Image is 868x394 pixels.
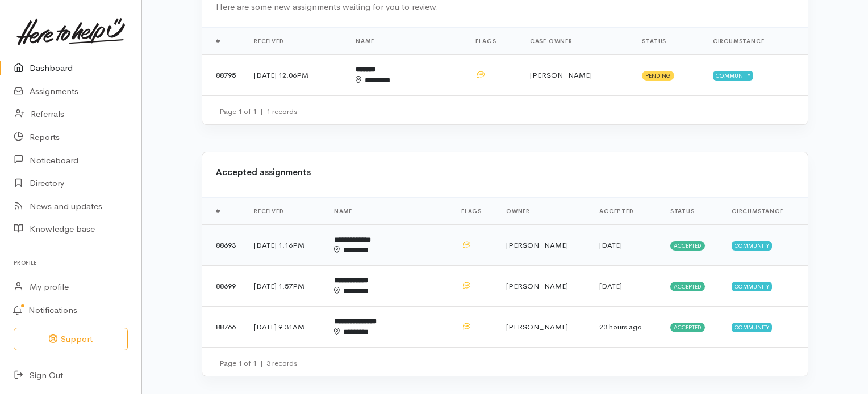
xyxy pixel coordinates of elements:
button: Support [14,328,128,351]
th: Flags [466,27,520,54]
span: Accepted [670,241,705,250]
span: Community [732,241,772,250]
td: [DATE] 1:57PM [245,265,325,306]
h6: Profile [14,255,128,270]
span: Community [713,71,753,80]
time: [DATE] [599,240,622,250]
td: [PERSON_NAME] [497,224,590,265]
th: Accepted [590,197,661,224]
span: | [260,107,263,116]
td: 88699 [202,265,245,306]
th: Owner [497,197,590,224]
th: Flags [452,197,497,224]
b: Accepted assignments [216,167,311,177]
small: Page 1 of 1 1 records [219,107,297,116]
small: Page 1 of 1 3 records [219,358,297,368]
td: [PERSON_NAME] [497,265,590,306]
span: Pending [642,71,674,80]
th: Name [325,197,452,224]
td: 88766 [202,306,245,347]
td: [DATE] 1:16PM [245,224,325,265]
th: # [202,27,245,54]
td: [PERSON_NAME] [497,306,590,347]
td: [DATE] 12:06PM [245,54,347,95]
time: [DATE] [599,281,622,291]
td: [DATE] 9:31AM [245,306,325,347]
span: Accepted [670,282,705,291]
th: # [202,197,245,224]
td: [PERSON_NAME] [521,54,633,95]
th: Received [245,27,347,54]
span: Accepted [670,323,705,332]
th: Status [661,197,723,224]
time: 23 hours ago [599,322,642,332]
span: Community [732,323,772,332]
div: Here are some new assignments waiting for you to review. [216,1,794,14]
span: Community [732,282,772,291]
td: 88693 [202,224,245,265]
th: Circumstance [723,197,808,224]
th: Circumstance [704,27,808,54]
th: Name [347,27,466,54]
th: Case Owner [521,27,633,54]
span: | [260,358,263,368]
th: Received [245,197,325,224]
th: Status [633,27,704,54]
td: 88795 [202,54,245,95]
